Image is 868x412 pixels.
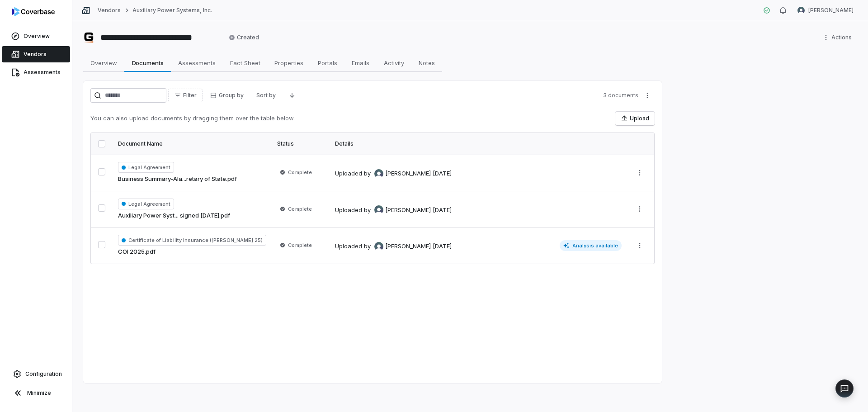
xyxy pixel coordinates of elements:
[288,92,296,99] svg: Descending
[364,242,431,251] div: by
[433,169,452,178] div: [DATE]
[364,205,431,214] div: by
[640,89,655,102] button: More actions
[277,140,324,147] div: Status
[226,57,264,69] span: Fact Sheet
[348,57,373,69] span: Emails
[820,31,857,44] button: More actions
[118,235,266,246] span: Certificate of Liability Insurance ([PERSON_NAME] 25)
[797,7,805,14] img: Liz Gilmore avatar
[792,4,859,17] button: Liz Gilmore avatar[PERSON_NAME]
[118,199,174,209] span: Legal Agreement
[251,89,281,102] button: Sort by
[283,89,301,102] button: Descending
[385,242,431,251] span: [PERSON_NAME]
[2,64,70,81] a: Assessments
[2,28,70,44] a: Overview
[632,166,647,180] button: More actions
[118,175,237,184] a: Business Summary-Ala...retary of State.pdf
[385,206,431,215] span: [PERSON_NAME]
[12,7,55,16] img: logo-D7KZi-bG.svg
[229,34,259,41] span: Created
[4,366,68,382] a: Configuration
[90,114,295,123] p: You can also upload documents by dragging them over the table below.
[314,57,341,69] span: Portals
[808,7,854,14] span: [PERSON_NAME]
[24,33,50,40] span: Overview
[183,92,197,99] span: Filter
[24,51,47,58] span: Vendors
[24,69,61,76] span: Assessments
[175,57,219,69] span: Assessments
[128,57,167,69] span: Documents
[288,242,311,249] span: Complete
[118,211,230,220] a: Auxiliary Power Syst... signed [DATE].pdf
[204,89,249,102] button: Group by
[168,89,203,102] button: Filter
[288,169,311,176] span: Complete
[374,169,383,178] img: Liz Gilmore avatar
[433,242,452,251] div: [DATE]
[374,242,383,251] img: Liz Gilmore avatar
[288,205,311,213] span: Complete
[615,112,655,125] button: Upload
[118,247,156,256] a: COI 2025.pdf
[335,205,452,214] div: Uploaded
[632,202,647,216] button: More actions
[335,169,452,178] div: Uploaded
[132,7,212,14] a: Auxiliary Power Systems, Inc.
[25,370,62,378] span: Configuration
[118,140,266,147] div: Document Name
[632,239,647,252] button: More actions
[364,169,431,178] div: by
[335,140,622,147] div: Details
[271,57,307,69] span: Properties
[380,57,408,69] span: Activity
[118,162,174,173] span: Legal Agreement
[374,205,383,214] img: Liz Gilmore avatar
[4,384,68,402] button: Minimize
[335,242,452,251] div: Uploaded
[603,92,638,99] span: 3 documents
[98,7,121,14] a: Vendors
[87,57,121,69] span: Overview
[560,240,622,251] span: Analysis available
[415,57,439,69] span: Notes
[2,46,70,62] a: Vendors
[433,206,452,215] div: [DATE]
[385,169,431,178] span: [PERSON_NAME]
[27,389,51,397] span: Minimize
